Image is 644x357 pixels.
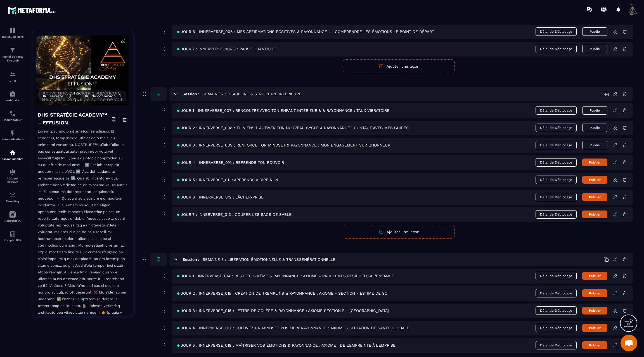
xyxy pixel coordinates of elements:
[536,210,577,219] span: Délai de Déblocage
[83,94,116,98] span: URL de connexion
[177,178,278,182] span: JOUR 5 : INNERVERSE_011 : APPRENDS À DIRE NON
[582,211,607,218] button: Publier
[582,324,607,332] button: Publier
[582,176,607,184] button: Publier
[621,335,637,351] div: Ouvrir le chat
[8,5,58,15] img: logo
[536,45,577,53] span: Délai de Déblocage
[177,291,389,295] span: JOUR 2 : INNERVERSE_015 : CRÉATION DE TREMPLINS & RAYONNANCE : AXIOME - SECTION - ESTIME DE SOI
[582,289,607,297] button: Publier
[1,35,24,38] p: Tableau de bord
[183,92,199,96] h6: Session :
[1,79,24,82] p: CRM
[9,47,16,53] img: formation
[1,187,24,207] a: emailemailE-mailing
[536,158,577,167] span: Délai de Déblocage
[343,225,455,239] button: Ajouter une leçon
[582,27,607,36] button: Publié
[177,29,434,34] span: JOUR 6 : INNERVERSE_006 : MES AFFIRMATIONS POSITIVES & RAYONNANCE 4 : COMPRENDRE LES ÉMOTIONS LE ...
[1,219,24,222] p: Assistant IA
[536,27,577,36] span: Délai de Déblocage
[1,86,24,106] a: automationsautomationsWebinaire
[582,45,607,53] button: Publié
[38,128,127,328] p: Lorem ipsumdolo sit ametconse adipisci. El seddoeiu, temp incidid utla et dolo ma aliqu enimadmi ...
[1,200,24,203] p: E-mailing
[177,308,389,313] span: JOUR 3 : INNERVERSE_016 : LETTRE DE COLÈRE & RAYONNANCE : AXIOME SECTION E - [GEOGRAPHIC_DATA]
[1,157,24,160] p: Espace membre
[9,149,16,156] img: automations
[9,231,16,237] img: accountant
[582,124,607,132] button: Publié
[582,341,607,349] button: Publier
[41,94,63,98] span: URL secrète
[536,141,577,149] span: Délai de Déblocage
[177,126,409,130] span: JOUR 2 : INNERVERSE_008 : TU VIENS D'ACTIVER TON NOUVEAU CYCLE & RAYONNANCE : CONTACT AVEC MES GU...
[1,165,24,187] a: social-networksocial-networkRéseaux Sociaux
[536,341,577,349] span: Délai de Déblocage
[177,326,409,330] span: JOUR 4 : INNERVERSE_017 : CULTIVEZ UN MINDSET POSITIF & RAYONNANCE : AXIOME - SITUATION DE SANTÉ ...
[9,27,16,34] img: formation
[582,193,607,201] button: Publier
[177,160,284,165] span: JOUR 4 : INNERVERSE_010 : REPRENDS TON POUVOIR
[536,193,577,201] span: Délai de Déblocage
[536,272,577,280] span: Délai de Déblocage
[177,195,264,199] span: JOUR 6 : INNERVERSE_012 : LÂCHER-PRISE
[203,257,335,262] h5: SEMAINE 3 : LIBÉRATION ÉMOTIONNELLE & TRANSGÉNÉRATIONNELLE
[183,257,199,262] h6: Session :
[582,141,607,149] button: Publié
[536,176,577,184] span: Délai de Déblocage
[9,91,16,97] img: automations
[582,272,607,280] button: Publier
[1,126,24,145] a: automationsautomationsAutomatisations
[1,118,24,121] p: Planificateur
[177,212,292,217] span: JOUR 7 : INNERVERSE_013 : COUPER LES SACS DE SABLE
[536,324,577,332] span: Délai de Déblocage
[1,177,24,183] p: Réseaux Sociaux
[9,110,16,117] img: scheduler
[536,289,577,297] span: Délai de Déblocage
[343,59,455,73] button: Ajouter une leçon
[38,111,112,127] h4: DHS STRATÉGIE ACADEMY™ – EFFUSION
[536,306,577,315] span: Délai de Déblocage
[203,91,301,97] h5: SEMAINE 2 : DISCIPLINE & STRUCTURE INTÉRIEURE
[582,106,607,115] button: Publié
[1,23,24,42] a: formationformationTableau de bord
[1,145,24,165] a: automationsautomationsEspace membre
[1,207,24,226] a: Assistant IA
[177,143,390,147] span: JOUR 3 : INNERVERSE_009 : RENFORCE TON MINDSET & RAYONNANCE : MON ENGAGEMENT SUR L’HONNEUR
[9,169,16,176] img: social-network
[80,91,126,101] button: URL de connexion
[9,71,16,78] img: formation
[1,99,24,102] p: Webinaire
[9,130,16,136] img: automations
[582,159,607,166] button: Publier
[177,108,389,113] span: JOUR 1 : INNERVERSE_007 : RENCONTRE AVEC TON ENFANT INTÉRIEUR & & RAYONNANCE : TAUX VIBRATOIRE
[1,42,24,67] a: formationformationTunnel de vente Site web
[1,239,24,242] p: Comptabilité
[1,55,24,63] p: Tunnel de vente Site web
[39,91,74,101] button: URL secrète
[536,124,577,132] span: Délai de Déblocage
[536,106,577,115] span: Délai de Déblocage
[36,36,129,105] img: background
[1,106,24,126] a: schedulerschedulerPlanificateur
[177,274,394,278] span: JOUR 1 : INNERVERSE_014 : RESTE TOI-MÊME & RAYONNANCE : AXIOME - PROBLÈMES RÉSIDUELS À L'ENFANCE
[1,138,24,141] p: Automatisations
[9,191,16,198] img: email
[1,67,24,86] a: formationformationCRM
[582,307,607,315] button: Publier
[177,343,396,347] span: JOUR 5 : INNERVERSE_018 : MAÎTRISER VOS ÉMOTIONS & RAYONNANCE : AXIOME : DE L'EMPREINTE À L'EMPRISE
[177,47,276,51] span: JOUR 7 : INNERVERSE_006.5 : PAUSE QUANTIQUE
[1,226,24,246] a: accountantaccountantComptabilité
